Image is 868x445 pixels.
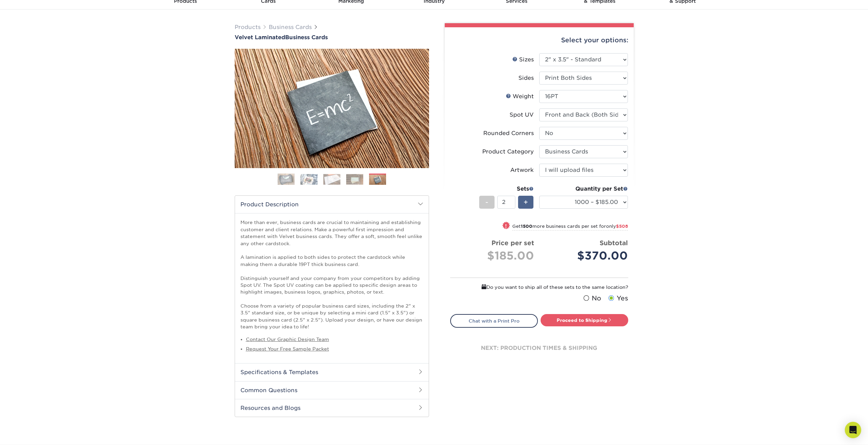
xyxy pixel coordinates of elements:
a: Products [235,24,261,30]
img: Business Cards 04 [346,174,363,184]
small: Get more business cards per set for [512,224,628,231]
img: Business Cards 01 [278,171,295,188]
div: next: production times & shipping [450,328,628,369]
h2: Specifications & Templates [235,363,429,381]
div: Product Category [482,148,534,156]
img: Business Cards 05 [369,174,386,186]
img: Business Cards 03 [323,174,340,184]
strong: 1500 [521,224,532,229]
div: Sets [479,185,534,193]
h2: Product Description [235,196,429,213]
h2: Common Questions [235,381,429,399]
div: Sizes [512,56,534,64]
span: Velvet Laminated [235,34,285,41]
img: Velvet Laminated 05 [235,41,429,176]
a: Business Cards [269,24,312,30]
div: Spot UV [510,111,534,119]
label: No [582,294,601,303]
a: Proceed to Shipping [541,314,628,326]
div: Do you want to ship all of these sets to the same location? [450,283,628,291]
div: $185.00 [456,248,534,264]
a: Chat with a Print Pro [450,314,538,328]
span: $508 [616,224,628,229]
img: Business Cards 02 [300,174,318,184]
h1: Business Cards [235,34,429,41]
div: Open Intercom Messenger [845,422,861,438]
a: Contact Our Graphic Design Team [246,337,329,342]
h2: Resources and Blogs [235,399,429,417]
div: $370.00 [544,248,628,264]
div: Rounded Corners [483,129,534,137]
span: only [606,224,628,229]
div: Weight [506,92,534,101]
div: Artwork [510,166,534,174]
strong: Subtotal [600,239,628,247]
div: Sides [518,74,534,82]
span: ! [505,222,507,229]
strong: Price per set [491,239,534,247]
div: Select your options: [450,27,628,53]
div: Quantity per Set [539,185,628,193]
span: - [485,197,488,207]
p: More than ever, business cards are crucial to maintaining and establishing customer and client re... [240,219,423,330]
label: Yes [607,294,628,303]
a: Velvet LaminatedBusiness Cards [235,34,429,41]
a: Request Your Free Sample Packet [246,346,329,352]
span: + [524,197,528,207]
